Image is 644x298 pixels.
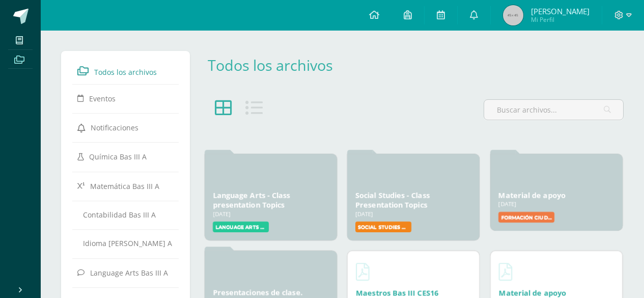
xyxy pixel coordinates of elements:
span: Contabilidad Bas III A [83,210,156,220]
div: [DATE] [213,210,329,218]
label: Formación Ciudadana Bas III A [498,212,554,223]
label: Social Studies Bas III A [355,222,411,232]
input: Buscar archivos... [484,100,623,120]
a: Material de apoyo [499,288,566,297]
a: Language Arts - Class presentation Topics [213,191,290,210]
div: [DATE] [498,200,614,208]
img: 45x45 [503,5,523,25]
div: Presentaciones de clase. [213,287,329,297]
div: Descargar Material de apoyo.pdf [499,288,614,297]
div: Social Studies - Class Presentation Topics [355,191,471,210]
span: Matemática Bas III A [90,181,159,191]
span: Química Bas III A [89,152,147,161]
div: Material de apoyo [498,191,614,200]
span: Eventos [89,94,116,103]
a: Todos los archivos [77,62,174,80]
div: Todos los archivos [208,55,348,75]
a: Eventos [77,89,174,107]
label: Language Arts Bas III A [213,222,269,232]
a: Notificaciones [77,118,174,137]
a: Todos los archivos [208,55,333,75]
a: Descargar Maestros Bas III CES16.pdf [356,259,369,284]
a: Material de apoyo [498,191,566,200]
a: Descargar Material de apoyo.pdf [499,259,512,284]
a: Social Studies - Class Presentation Topics [355,191,430,210]
div: [DATE] [355,210,471,218]
a: Matemática Bas III A [77,177,174,195]
a: Presentaciones de clase. [213,287,302,297]
span: Mi Perfil [531,15,590,24]
a: Language Arts Bas III A [77,263,174,282]
span: [PERSON_NAME] [531,6,590,16]
span: Notificaciones [91,123,138,132]
span: Todos los archivos [94,67,157,77]
a: Idioma [PERSON_NAME] A [77,234,174,252]
a: Química Bas III A [77,147,174,166]
span: Language Arts Bas III A [90,267,168,277]
span: Idioma [PERSON_NAME] A [83,238,172,248]
div: Language Arts - Class presentation Topics [213,191,329,210]
a: Contabilidad Bas III A [77,206,174,224]
a: Maestros Bas III CES16 [356,288,438,297]
div: Descargar Maestros Bas III CES16.pdf [356,288,471,297]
